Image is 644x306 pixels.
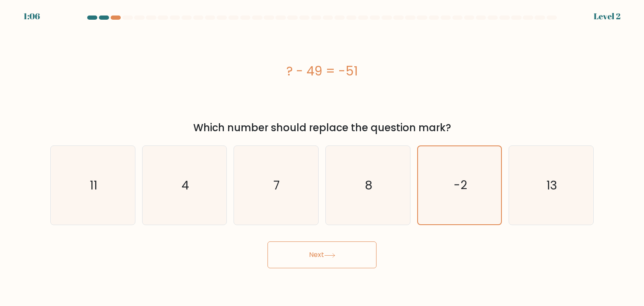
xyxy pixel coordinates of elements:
[454,177,467,194] text: -2
[267,241,377,268] button: Next
[50,62,594,80] div: ? - 49 = -51
[23,10,40,23] div: 1:06
[594,10,621,23] div: Level 2
[546,177,557,194] text: 13
[90,177,97,194] text: 11
[365,177,372,194] text: 8
[274,177,280,194] text: 7
[182,177,189,194] text: 4
[55,120,589,135] div: Which number should replace the question mark?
